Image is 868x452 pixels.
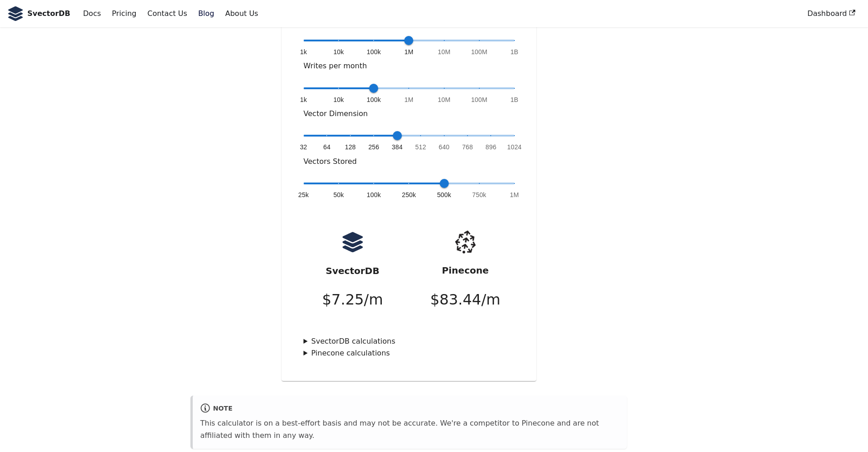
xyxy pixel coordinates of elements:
p: $ 7.25 /m [322,288,383,312]
strong: SvectorDB [326,265,380,276]
span: 10k [334,95,344,104]
span: 1B [510,47,518,56]
p: Vectors Stored [303,156,514,168]
p: This calculator is on a best-effort basis and may not be accurate. We're a competitor to Pinecone... [200,417,620,442]
span: 1k [300,95,307,104]
a: About Us [220,6,263,21]
span: 896 [486,142,497,152]
a: Contact Us [142,6,192,21]
span: 1M [510,190,519,199]
span: 1M [405,95,414,104]
summary: Pinecone calculations [303,347,514,359]
span: 100k [367,47,381,56]
span: 250k [402,190,416,199]
span: 500k [437,190,451,199]
a: Dashboard [802,6,861,21]
span: 100k [367,190,381,199]
span: 512 [415,142,426,152]
span: 10M [438,95,451,104]
b: SvectorDB [27,8,70,20]
span: 50k [334,190,344,199]
strong: Pinecone [442,265,489,276]
a: Blog [193,6,220,21]
span: 1M [405,47,414,56]
img: logo.svg [341,231,364,254]
span: 100M [471,95,488,104]
span: 1B [510,95,518,104]
a: Pricing [107,6,142,21]
span: 750k [472,190,486,199]
img: pinecone.png [448,225,483,259]
img: SvectorDB Logo [7,6,24,21]
span: 256 [368,142,379,152]
summary: SvectorDB calculations [303,335,514,347]
p: $ 83.44 /m [430,288,500,312]
span: 32 [300,142,307,152]
span: 100M [471,47,488,56]
div: note [200,403,620,415]
span: 1k [300,47,307,56]
p: Writes per month [303,60,514,72]
span: 768 [462,142,473,152]
span: 1024 [507,142,522,152]
span: 128 [345,142,356,152]
span: 10k [334,47,344,56]
span: 640 [439,142,450,152]
span: 100k [367,95,381,104]
span: 384 [392,142,403,152]
a: Docs [77,6,106,21]
a: SvectorDB LogoSvectorDB [7,6,70,21]
span: 64 [324,142,331,152]
span: 25k [298,190,309,199]
span: 10M [438,47,451,56]
p: Vector Dimension [303,108,514,120]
